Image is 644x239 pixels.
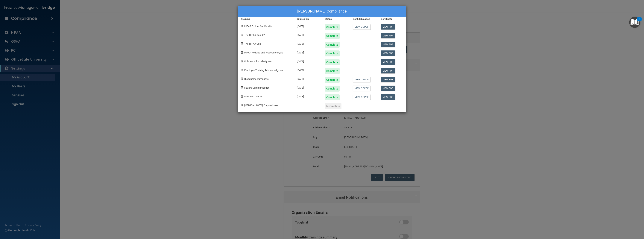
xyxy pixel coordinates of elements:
a: View PDF [381,68,395,73]
div: Complete [325,59,340,65]
div: Complete [325,24,340,30]
a: View CE PDF [353,24,370,30]
div: Cont. Education [350,17,378,21]
span: Bloodborne Pathogens [244,78,269,80]
a: View CE PDF [353,94,370,100]
a: View PDF [381,24,395,30]
a: View PDF [381,86,395,91]
div: Certificate [378,17,406,21]
div: Incomplete [325,103,341,109]
a: View PDF [381,50,395,56]
a: View PDF [381,42,395,47]
span: HIPAA Officer Certification [244,25,273,28]
span: [MEDICAL_DATA] Preparedness [244,104,278,107]
span: Policies Acknowledgment [244,60,272,63]
div: [PERSON_NAME] Compliance [238,6,406,17]
span: The HIPAA Quiz #2 [244,34,265,36]
button: Open Resource Center, 2 new notifications [629,17,640,28]
div: Complete [325,94,340,100]
span: Employee Training Acknowledgment [244,69,283,72]
iframe: Drift Widget Chat Controller [625,213,640,227]
a: View PDF [381,59,395,65]
span: HIPAA Policies and Procedures Quiz [244,51,283,54]
a: View PDF [381,94,395,100]
div: Complete [325,50,340,56]
span: Hazard Communication [244,86,269,89]
div: [DATE] [294,56,322,65]
div: [DATE] [294,21,322,30]
div: [DATE] [294,48,322,56]
div: Complete [325,77,340,83]
div: Complete [325,42,340,48]
div: Training [238,17,294,21]
div: Status [322,17,350,21]
div: [DATE] [294,74,322,83]
span: Infection Control [244,95,262,98]
div: [DATE] [294,83,322,92]
div: Complete [325,33,340,39]
a: View CE PDF [353,77,370,82]
a: View PDF [381,33,395,38]
div: [DATE] [294,65,322,74]
div: Complete [325,68,340,74]
div: [DATE] [294,39,322,48]
span: The HIPAA Quiz [244,42,261,45]
div: Expires On [294,17,322,21]
a: View CE PDF [353,86,370,91]
div: [DATE] [294,30,322,39]
div: [DATE] [294,92,322,100]
div: 2 [639,19,640,24]
a: View PDF [381,77,395,82]
div: Complete [325,86,340,92]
